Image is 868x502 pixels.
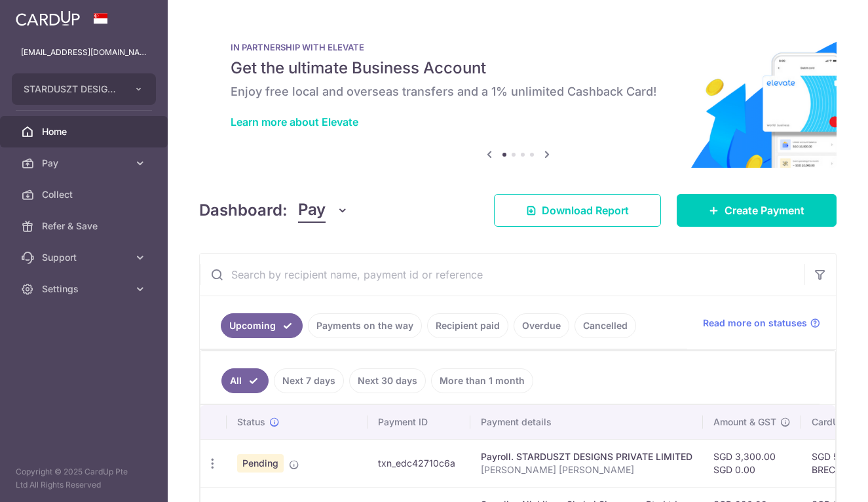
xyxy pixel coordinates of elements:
span: CardUp fee [812,415,861,429]
td: txn_edc42710c6a [368,439,470,487]
h6: Enjoy free local and overseas transfers and a 1% unlimited Cashback Card! [231,84,805,100]
a: Learn more about Elevate [231,115,358,128]
span: Status [237,415,265,429]
span: Settings [42,282,128,296]
a: Overdue [514,313,569,338]
span: Pay [298,198,326,223]
span: Amount & GST [713,415,776,429]
span: Create Payment [725,203,804,218]
div: Payroll. STARDUSZT DESIGNS PRIVATE LIMITED [481,450,692,463]
a: Upcoming [221,313,303,338]
img: CardUp [16,10,80,26]
span: Pay [42,157,128,170]
span: Pending [237,454,284,473]
a: Recipient paid [427,313,508,338]
p: IN PARTNERSHIP WITH ELEVATE [231,42,805,52]
p: [EMAIL_ADDRESS][DOMAIN_NAME] [21,46,147,59]
a: All [221,368,269,393]
a: Next 7 days [274,368,344,393]
a: Cancelled [575,313,636,338]
a: Read more on statuses [703,317,820,330]
span: Support [42,251,128,264]
h5: Get the ultimate Business Account [231,58,805,79]
span: Refer & Save [42,220,128,233]
a: Next 30 days [349,368,426,393]
span: Read more on statuses [703,317,807,330]
a: Download Report [494,194,661,227]
span: Home [42,125,128,138]
span: Collect [42,188,128,201]
button: Pay [298,198,349,223]
h4: Dashboard: [199,199,288,222]
button: STARDUSZT DESIGNS PRIVATE LIMITED [12,73,156,105]
span: STARDUSZT DESIGNS PRIVATE LIMITED [24,83,121,96]
a: Create Payment [677,194,837,227]
th: Payment details [470,405,703,439]
p: [PERSON_NAME] [PERSON_NAME] [481,463,692,476]
span: Download Report [542,203,629,218]
th: Payment ID [368,405,470,439]
td: SGD 3,300.00 SGD 0.00 [703,439,801,487]
img: Renovation banner [199,21,837,168]
input: Search by recipient name, payment id or reference [200,254,804,296]
a: More than 1 month [431,368,533,393]
a: Payments on the way [308,313,422,338]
